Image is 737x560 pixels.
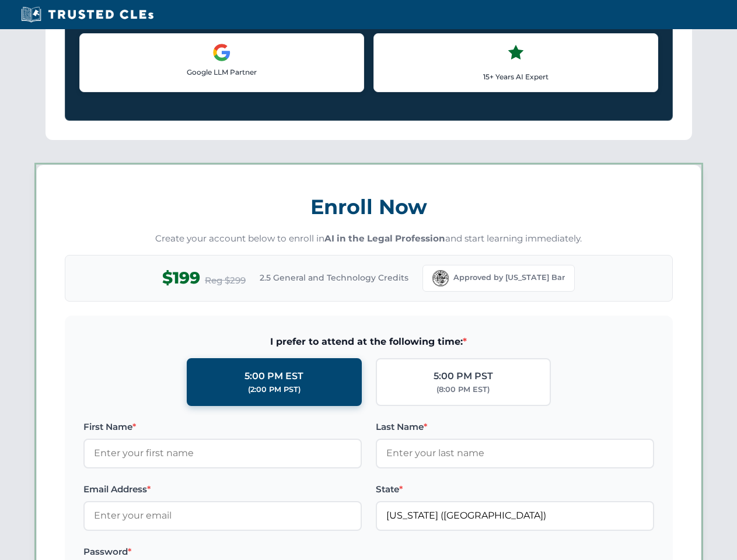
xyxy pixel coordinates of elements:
label: Password [83,545,362,559]
span: I prefer to attend at the following time: [83,334,654,349]
strong: AI in the Legal Profession [324,233,445,244]
h3: Enroll Now [65,188,673,225]
span: 2.5 General and Technology Credits [260,271,408,284]
input: Enter your last name [376,439,654,468]
label: First Name [83,420,362,434]
p: 15+ Years AI Expert [383,71,648,82]
img: Trusted CLEs [18,6,157,23]
span: Reg $299 [205,274,246,288]
input: Florida (FL) [376,501,654,530]
span: Approved by [US_STATE] Bar [453,272,565,283]
div: 5:00 PM PST [434,369,493,384]
img: Google [212,43,231,62]
div: 5:00 PM EST [244,369,303,384]
label: Email Address [83,482,362,496]
label: State [376,482,654,496]
span: $199 [162,265,200,291]
p: Google LLM Partner [89,66,354,78]
label: Last Name [376,420,654,434]
p: Create your account below to enroll in and start learning immediately. [65,232,673,246]
div: (8:00 PM EST) [436,384,490,395]
img: Florida Bar [432,270,449,286]
input: Enter your email [83,501,362,530]
input: Enter your first name [83,439,362,468]
div: (2:00 PM PST) [248,384,301,395]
